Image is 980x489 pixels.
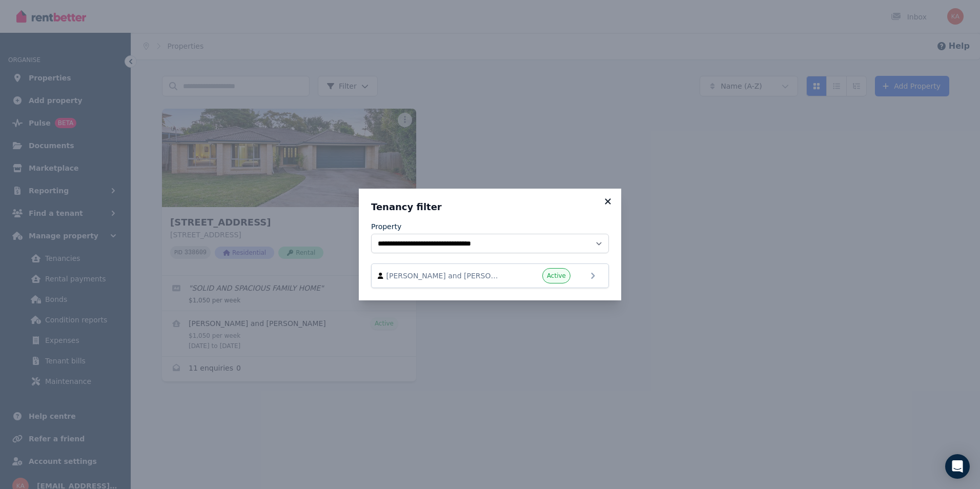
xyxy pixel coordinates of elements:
span: [PERSON_NAME] and [PERSON_NAME] [386,271,503,281]
h3: Tenancy filter [371,201,609,213]
label: Property [371,221,401,232]
span: Active [547,272,566,280]
a: [PERSON_NAME] and [PERSON_NAME]Active [371,263,609,288]
div: Open Intercom Messenger [945,454,970,479]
